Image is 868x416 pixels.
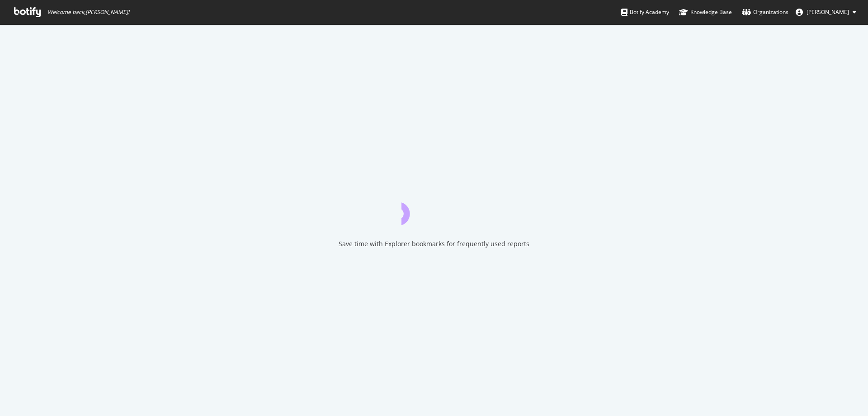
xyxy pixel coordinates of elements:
div: Organizations [742,8,788,17]
span: Aja Frost [807,8,849,16]
div: animation [401,192,467,225]
div: Knowledge Base [679,8,732,17]
button: [PERSON_NAME] [788,5,863,19]
div: Botify Academy [621,8,669,17]
span: Welcome back, [PERSON_NAME] ! [47,9,129,16]
div: Save time with Explorer bookmarks for frequently used reports [339,239,529,248]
